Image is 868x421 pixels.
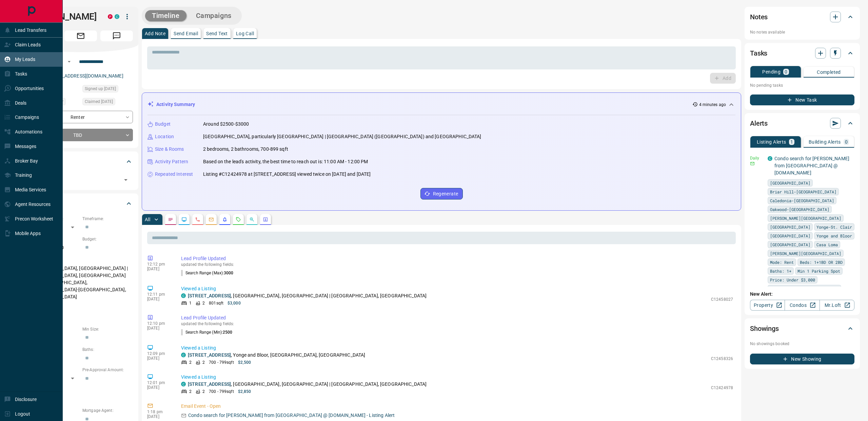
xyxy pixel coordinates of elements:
[188,381,427,388] p: , [GEOGRAPHIC_DATA], [GEOGRAPHIC_DATA] | [GEOGRAPHIC_DATA], [GEOGRAPHIC_DATA]
[155,121,171,128] p: Budget
[147,292,171,297] p: 12:11 pm
[750,155,764,161] p: Daily
[188,412,395,419] p: Condo search for [PERSON_NAME] from [GEOGRAPHIC_DATA] @ [DOMAIN_NAME] - Listing Alert
[750,9,854,25] div: Notes
[750,300,785,311] a: Property
[147,385,171,390] p: [DATE]
[82,346,133,353] p: Baths:
[100,30,133,41] span: Message
[209,217,214,222] svg: Emails
[203,158,368,165] p: Based on the lead's activity, the best time to reach out is: 11:00 AM - 12:00 PM
[203,133,481,140] p: [GEOGRAPHIC_DATA], particularly [GEOGRAPHIC_DATA] | [GEOGRAPHIC_DATA] ([GEOGRAPHIC_DATA]) and [GE...
[181,344,733,352] p: Viewed a Listing
[188,381,231,387] a: [STREET_ADDRESS]
[85,98,113,105] span: Claimed [DATE]
[202,388,205,395] p: 2
[223,330,232,335] span: 2500
[28,195,133,212] div: Criteria
[174,31,198,36] p: Send Email
[145,217,150,222] p: All
[155,133,174,140] p: Location
[147,356,171,361] p: [DATE]
[238,359,251,365] p: $2,500
[770,276,815,283] span: Price: Under $3,000
[711,296,733,302] p: C12458027
[28,306,133,312] p: Motivation:
[47,73,123,79] a: [EMAIL_ADDRESS][DOMAIN_NAME]
[750,48,767,59] h2: Tasks
[188,293,231,298] a: [STREET_ADDRESS]
[202,359,205,365] p: 2
[181,329,233,335] p: Search Range (Min) :
[156,101,195,108] p: Activity Summary
[750,94,854,105] button: New Task
[750,291,854,298] p: New Alert:
[82,407,133,414] p: Mortgage Agent:
[770,232,810,239] span: [GEOGRAPHIC_DATA]
[797,268,840,274] span: Min 1 Parking Spot
[147,409,171,414] p: 1:18 pm
[82,326,133,332] p: Min Size:
[206,31,228,36] p: Send Text
[82,85,133,94] div: Mon Oct 06 2025
[816,241,838,248] span: Casa Loma
[188,352,231,358] a: [STREET_ADDRESS]
[82,216,133,222] p: Timeframe:
[188,292,427,299] p: , [GEOGRAPHIC_DATA], [GEOGRAPHIC_DATA] | [GEOGRAPHIC_DATA], [GEOGRAPHIC_DATA]
[750,320,854,337] div: Showings
[82,367,133,373] p: Pre-Approval Amount:
[224,271,233,275] span: 3000
[770,215,841,222] span: [PERSON_NAME][GEOGRAPHIC_DATA]
[168,217,173,222] svg: Notes
[28,387,133,393] p: Credit Score:
[770,268,791,274] span: Baths: 1+
[181,285,733,292] p: Viewed a Listing
[181,314,733,321] p: Lead Profile Updated
[750,341,854,347] p: No showings booked
[816,224,852,230] span: Yonge-St. Clair
[181,217,187,222] svg: Lead Browsing Activity
[181,255,733,262] p: Lead Profile Updated
[711,385,733,391] p: C12424978
[147,267,171,271] p: [DATE]
[195,217,200,222] svg: Calls
[770,250,841,257] span: [PERSON_NAME][GEOGRAPHIC_DATA]
[711,356,733,362] p: C12458326
[28,129,133,141] div: TBD
[236,31,254,36] p: Log Call
[121,175,131,185] button: Open
[770,197,834,204] span: Caledonia-[GEOGRAPHIC_DATA]
[147,262,171,267] p: 12:12 pm
[770,285,839,292] span: Size: Over 700 ft<sup>2</sup>
[147,414,171,419] p: [DATE]
[147,326,171,331] p: [DATE]
[147,98,735,111] div: Activity Summary4 minutes ago
[145,10,186,21] button: Timeline
[236,217,241,222] svg: Requests
[770,259,794,266] span: Mode: Rent
[790,140,793,144] p: 1
[181,353,186,357] div: condos.ca
[263,217,268,222] svg: Agent Actions
[209,300,223,306] p: 801 sqft
[28,263,133,302] p: [GEOGRAPHIC_DATA], [GEOGRAPHIC_DATA] | [GEOGRAPHIC_DATA], [GEOGRAPHIC_DATA] and [GEOGRAPHIC_DATA]...
[228,300,241,306] p: $3,000
[28,11,98,22] h1: [PERSON_NAME]
[699,102,726,108] p: 4 minutes ago
[750,29,854,35] p: No notes available
[750,12,768,22] h2: Notes
[28,153,133,170] div: Tags
[28,111,133,123] div: Renter
[770,206,829,213] span: Oakwood-[GEOGRAPHIC_DATA]
[809,140,841,144] p: Building Alerts
[82,236,133,242] p: Budget:
[189,388,192,395] p: 2
[189,359,192,365] p: 2
[770,224,810,230] span: [GEOGRAPHIC_DATA]
[249,217,255,222] svg: Opportunities
[238,388,251,395] p: $2,850
[85,85,116,92] span: Signed up [DATE]
[816,232,852,239] span: Yonge and Bloor
[750,115,854,131] div: Alerts
[155,146,184,153] p: Size & Rooms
